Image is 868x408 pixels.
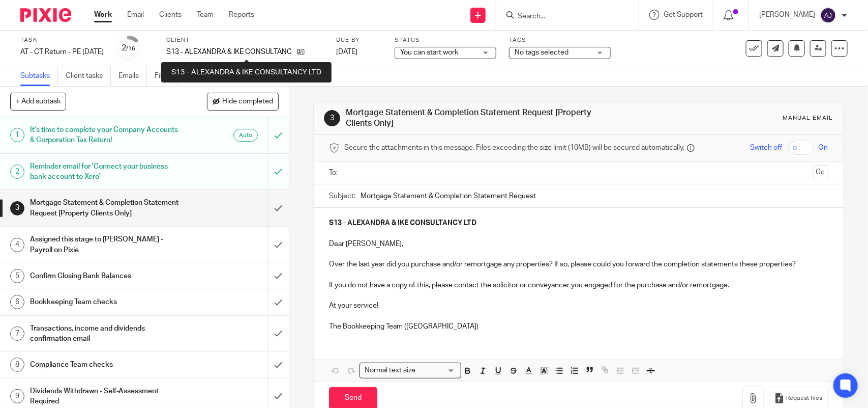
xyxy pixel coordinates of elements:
[346,107,601,129] h1: Mortgage Statement & Completion Statement Request [Property Clients Only]
[360,363,461,378] div: Search for option
[10,93,66,110] button: + Add subtask
[10,358,24,372] div: 8
[10,165,24,179] div: 2
[30,321,182,347] h1: Transactions, income and dividends confirmation email
[20,66,58,86] a: Subtasks
[362,365,417,376] span: Normal text size
[166,36,323,44] label: Client
[329,280,828,290] p: If you do not have a copy of this, please contact the solicitor or conveyancer you engaged for th...
[820,7,836,23] img: svg%3E
[336,48,357,56] span: [DATE]
[118,66,147,86] a: Emails
[517,12,608,21] input: Search
[10,201,24,215] div: 3
[10,295,24,309] div: 6
[127,10,144,20] a: Email
[515,49,568,56] span: No tags selected
[122,42,136,54] div: 2
[30,268,182,284] h1: Confirm Closing Bank Balances
[336,36,382,44] label: Due by
[207,93,279,110] button: Hide completed
[94,10,112,20] a: Work
[10,269,24,283] div: 5
[155,66,177,86] a: Files
[329,168,340,178] label: To:
[30,294,182,310] h1: Bookkeeping Team checks
[20,8,71,22] img: Pixie
[10,389,24,403] div: 9
[230,66,269,86] a: Audit logs
[159,10,182,20] a: Clients
[819,143,828,153] span: On
[400,49,458,56] span: You can start work
[20,47,104,57] div: AT - CT Return - PE 30-09-2025
[10,327,24,341] div: 7
[166,47,292,57] p: S13 - ALEXANDRA & IKE CONSULTANCY LTD
[20,36,104,44] label: Task
[233,129,258,142] div: Auto
[418,365,455,376] input: Search for option
[30,159,182,185] h1: Reminder email for 'Connect your business bank account to Xero'
[30,232,182,258] h1: Assigned this stage to [PERSON_NAME] - Payroll on Pixie
[222,98,273,106] span: Hide completed
[664,11,703,18] span: Get Support
[329,321,828,332] p: The Bookkeeping Team ([GEOGRAPHIC_DATA])
[329,191,355,201] label: Subject:
[127,46,136,51] small: /16
[509,36,611,44] label: Tags
[759,10,815,20] p: [PERSON_NAME]
[329,239,828,249] p: Dear [PERSON_NAME],
[329,259,828,269] p: Over the last year did you purchase and/or remortgage any properties? If so, please could you for...
[30,195,182,221] h1: Mortgage Statement & Completion Statement Request [Property Clients Only]
[185,66,222,86] a: Notes (0)
[66,66,111,86] a: Client tasks
[229,10,254,20] a: Reports
[10,238,24,252] div: 4
[30,357,182,372] h1: Compliance Team checks
[813,165,828,180] button: Cc
[197,10,214,20] a: Team
[344,143,684,153] span: Secure the attachments in this message. Files exceeding the size limit (10MB) will be secured aut...
[10,128,24,142] div: 1
[751,143,783,153] span: Switch off
[783,114,833,122] div: Manual email
[329,301,828,311] p: At your service!
[30,122,182,148] h1: It's time to complete your Company Accounts & Corporation Tax Return!
[395,36,496,44] label: Status
[20,47,104,57] div: AT - CT Return - PE [DATE]
[787,394,823,402] span: Request files
[324,110,340,126] div: 3
[329,220,476,227] strong: S13 - ALEXANDRA & IKE CONSULTANCY LTD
